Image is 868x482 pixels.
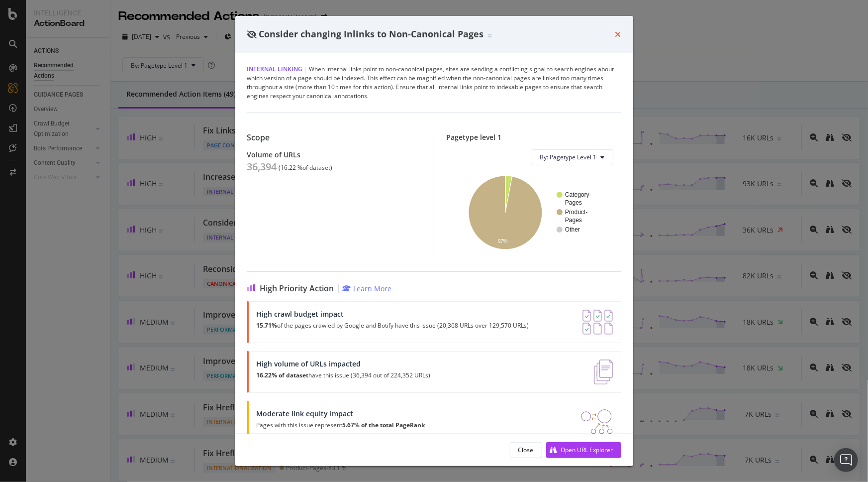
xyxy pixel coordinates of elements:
[565,199,582,206] text: Pages
[304,65,308,73] span: |
[354,284,392,293] div: Learn More
[257,371,309,379] strong: 16.22% of dataset
[247,133,422,142] div: Scope
[565,191,591,198] text: Category-
[498,238,508,243] text: 97%
[235,16,633,466] div: modal
[247,65,621,101] div: When internal links point to non-canonical pages, sites are sending a conflicting signal to searc...
[565,209,587,216] text: Product-
[343,421,425,429] strong: 5.67% of the total PageRank
[546,442,621,458] button: Open URL Explorer
[454,173,610,251] svg: A chart.
[518,446,534,454] div: Close
[581,409,612,434] img: DDxVyA23.png
[259,28,484,40] span: Consider changing Inlinks to Non-Canonical Pages
[446,133,621,141] div: Pagetype level 1
[582,310,613,335] img: AY0oso9MOvYAAAAASUVORK5CYII=
[615,28,621,41] div: times
[532,149,613,165] button: By: Pagetype Level 1
[343,284,392,293] a: Learn More
[488,34,492,37] img: Equal
[561,446,613,454] div: Open URL Explorer
[257,409,425,418] div: Moderate link equity impact
[565,217,582,224] text: Pages
[594,360,612,384] img: e5DMFwAAAABJRU5ErkJggg==
[257,372,431,379] p: have this issue (36,394 out of 224,352 URLs)
[834,448,858,472] div: Open Intercom Messenger
[247,65,303,73] span: Internal Linking
[565,226,580,233] text: Other
[257,360,431,368] div: High volume of URLs impacted
[510,442,542,458] button: Close
[247,161,277,173] div: 36,394
[279,164,333,171] div: ( 16.22 % of dataset )
[257,322,529,329] p: of the pages crawled by Google and Botify have this issue (20,368 URLs over 129,570 URLs)
[257,422,425,429] p: Pages with this issue represent
[247,30,257,38] div: eye-slash
[257,321,278,330] strong: 15.71%
[247,150,422,159] div: Volume of URLs
[257,310,529,318] div: High crawl budget impact
[540,153,597,161] span: By: Pagetype Level 1
[260,284,334,293] span: High Priority Action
